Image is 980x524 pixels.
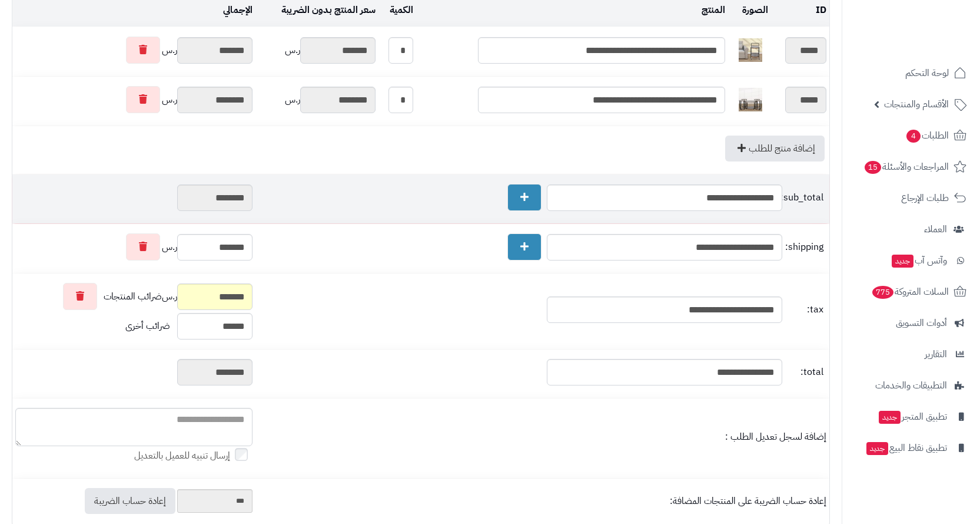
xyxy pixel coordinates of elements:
[865,440,947,456] span: تطبيق نقاط البيع
[891,252,947,269] span: وآتس آب
[739,38,762,62] img: 1752926963-1-40x40.jpg
[15,283,253,310] div: ر.س
[872,286,893,299] span: 775
[15,37,253,64] div: ر.س
[785,303,823,317] span: tax:
[906,130,921,143] span: 4
[235,448,248,461] input: إرسال تنبيه للعميل بالتعديل
[896,315,947,331] span: أدوات التسويق
[104,290,162,304] span: ضرائب المنتجات
[900,30,969,55] img: logo-2.png
[924,221,947,238] span: العملاء
[849,278,973,306] a: السلات المتروكة775
[785,240,823,254] span: shipping:
[875,377,947,394] span: التطبيقات والخدمات
[725,136,825,162] a: إضافة منتج للطلب
[871,284,949,300] span: السلات المتروكة
[878,408,947,425] span: تطبيق المتجر
[258,87,376,113] div: ر.س
[863,159,949,175] span: المراجعات والأسئلة
[785,191,823,205] span: sub_total:
[739,88,762,111] img: 1754739022-1-40x40.jpg
[849,309,973,337] a: أدوات التسويق
[849,434,973,462] a: تطبيق نقاط البيعجديد
[849,403,973,431] a: تطبيق المتجرجديد
[849,340,973,368] a: التقارير
[901,190,949,206] span: طلبات الإرجاع
[905,127,949,144] span: الطلبات
[849,184,973,212] a: طلبات الإرجاع
[85,488,175,514] a: إعادة حساب الضريبة
[134,449,253,463] label: إرسال تنبيه للعميل بالتعديل
[15,233,253,261] div: ر.س
[258,495,826,508] div: إعادة حساب الضريبة على المنتجات المضافة:
[785,365,823,379] span: total:
[879,411,901,424] span: جديد
[125,319,170,333] span: ضرائب أخرى
[258,37,376,64] div: ر.س
[849,153,973,181] a: المراجعات والأسئلة15
[925,346,947,362] span: التقارير
[866,442,888,455] span: جديد
[849,121,973,150] a: الطلبات4
[849,246,973,275] a: وآتس آبجديد
[258,430,826,444] div: إضافة لسجل تعديل الطلب :
[849,215,973,243] a: العملاء
[905,65,949,81] span: لوحة التحكم
[849,59,973,87] a: لوحة التحكم
[849,371,973,400] a: التطبيقات والخدمات
[884,96,949,113] span: الأقسام والمنتجات
[15,86,253,113] div: ر.س
[892,255,913,268] span: جديد
[865,161,881,174] span: 15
